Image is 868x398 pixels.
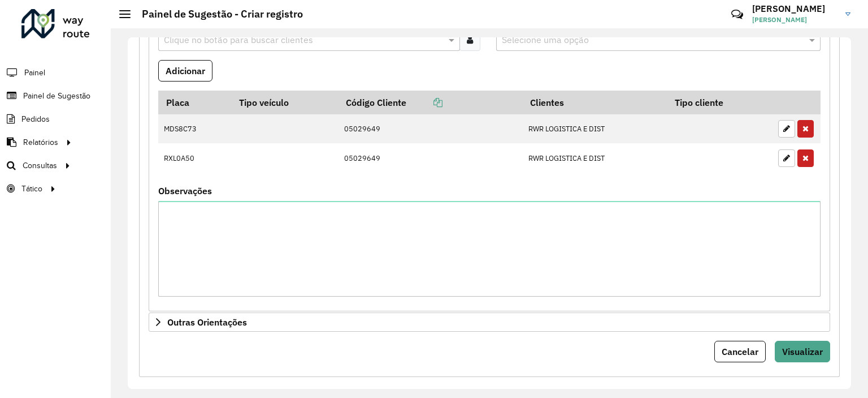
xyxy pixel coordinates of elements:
[158,184,212,198] label: Observações
[21,113,50,125] span: Pedidos
[338,114,522,144] td: 05029649
[158,91,231,114] th: Placa
[24,67,45,79] span: Painel
[725,2,749,27] a: Contato Rápido
[231,91,338,114] th: Tipo veículo
[752,15,837,25] span: [PERSON_NAME]
[167,318,247,327] span: Outras Orientações
[667,91,772,114] th: Tipo cliente
[752,3,837,14] h3: [PERSON_NAME]
[782,346,823,357] span: Visualizar
[131,8,303,20] h2: Painel de Sugestão - Criar registro
[722,346,758,357] span: Cancelar
[23,136,58,148] span: Relatórios
[158,60,212,82] button: Adicionar
[714,341,766,362] button: Cancelar
[406,97,442,108] a: Copiar
[149,313,830,332] a: Outras Orientações
[338,143,522,173] td: 05029649
[522,143,667,173] td: RWR LOGISTICA E DIST
[522,114,667,144] td: RWR LOGISTICA E DIST
[775,341,830,362] button: Visualizar
[522,91,667,114] th: Clientes
[23,160,57,172] span: Consultas
[21,183,42,195] span: Tático
[158,143,231,173] td: RXL0A50
[338,91,522,114] th: Código Cliente
[158,114,231,144] td: MDS8C73
[23,90,90,102] span: Painel de Sugestão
